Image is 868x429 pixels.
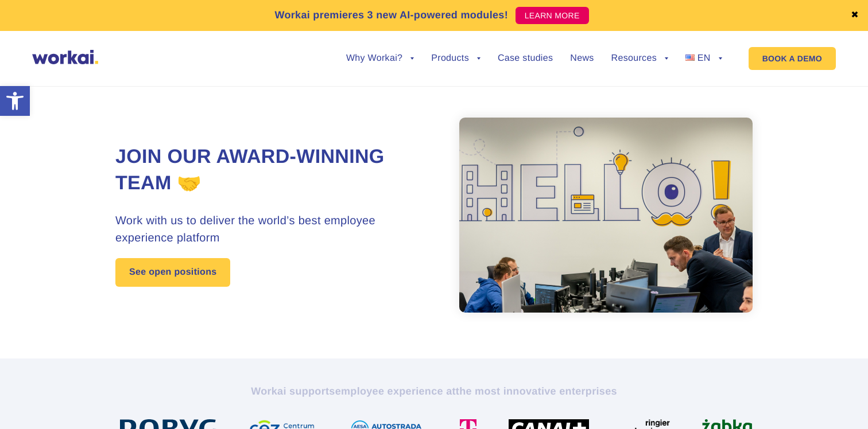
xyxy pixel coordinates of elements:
p: Workai premieres 3 new AI-powered modules! [274,7,508,23]
span: EN [697,53,711,63]
a: News [570,54,594,63]
a: See open positions [115,258,230,287]
h3: Work with us to deliver the world’s best employee experience platform [115,212,434,247]
a: ✖ [851,11,859,20]
a: BOOK A DEMO [749,47,836,70]
a: Resources [611,54,668,63]
h1: Join our award-winning team 🤝 [115,144,434,197]
a: LEARN MORE [516,7,589,24]
a: Case studies [498,54,553,63]
h2: Workai supports the most innovative enterprises [115,384,753,398]
i: employee experience at [335,385,456,397]
a: Products [431,54,480,63]
a: Why Workai? [346,54,414,63]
